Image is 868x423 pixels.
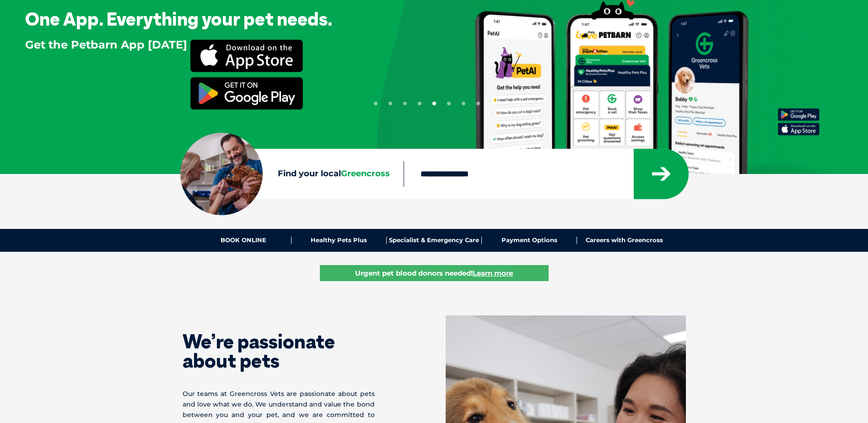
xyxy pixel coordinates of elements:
u: Learn more [473,269,513,277]
button: 3 of 9 [403,102,407,105]
a: Careers with Greencross [577,237,672,244]
a: Healthy Pets Plus [291,237,387,244]
h1: We’re passionate about pets [183,332,375,370]
button: 4 of 9 [418,102,421,105]
button: 8 of 9 [476,102,480,105]
img: petbarn Google play store app download [190,77,303,110]
button: 9 of 9 [491,102,495,105]
p: Get the Petbarn App [DATE] [25,37,187,114]
button: 2 of 9 [388,102,392,105]
a: Urgent pet blood donors needed!Learn more [320,265,549,281]
button: 7 of 9 [462,102,465,105]
button: 5 of 9 [432,102,436,105]
label: Find your local [180,167,404,181]
a: Specialist & Emergency Care [387,237,482,244]
button: 6 of 9 [447,102,451,105]
span: Greencross [341,168,390,179]
a: Payment Options [482,237,577,244]
button: 1 of 9 [374,102,377,105]
h3: One App. Everything your pet needs. [25,10,332,28]
img: Petbarn App Apple store download [190,39,303,72]
a: BOOK ONLINE [196,237,291,244]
